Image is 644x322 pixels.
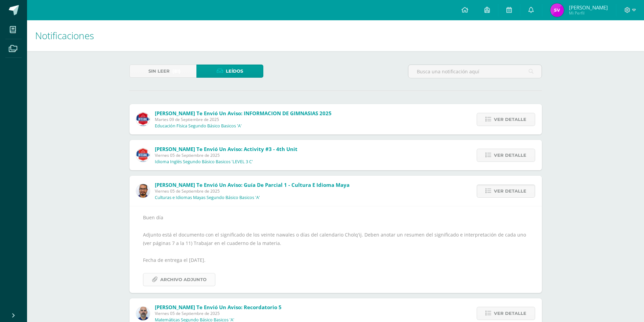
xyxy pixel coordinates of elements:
span: [PERSON_NAME] te envió un aviso: Guía de parcial 1 - Cultura e idioma maya [155,181,350,188]
img: 25a107f0461d339fca55307c663570d2.png [136,307,150,320]
p: Culturas e Idiomas Mayas Segundo Básico Basicos 'A' [155,195,260,200]
span: Notificaciones [35,29,94,42]
span: Ver detalle [494,185,526,197]
span: Ver detalle [494,149,526,162]
span: Viernes 05 de Septiembre de 2025 [155,188,350,194]
a: Leídos [196,65,263,78]
span: [PERSON_NAME] [569,4,608,11]
a: Sin leer(81) [129,65,196,78]
span: Viernes 05 de Septiembre de 2025 [155,152,297,158]
span: [PERSON_NAME] te envió un aviso: Recordatorio 5 [155,304,282,311]
img: ef34ee16907c8215cd1846037ce38107.png [136,184,150,198]
p: Idioma Inglés Segundo Básico Basicos 'LEVEL 3 C' [155,159,253,165]
input: Busca una notificación aquí [408,65,542,78]
span: Leídos [226,65,243,77]
img: 805d0fc3735f832b0a145cc0fd8c7d46.png [136,113,150,126]
span: Ver detalle [494,307,526,320]
span: Viernes 05 de Septiembre de 2025 [155,311,282,316]
div: Buen día Adjunto está el documento con el significado de los veinte nawales o días del calendario... [143,213,528,286]
span: Archivo Adjunto [160,273,207,286]
span: [PERSON_NAME] te envió un aviso: Activity #3 - 4th Unit [155,146,297,152]
img: e906bc07fcfb30c1e5719a7e2cc69b62.png [550,3,564,17]
span: Martes 09 de Septiembre de 2025 [155,117,332,122]
span: Mi Perfil [569,10,608,16]
span: Sin leer [148,65,170,77]
span: [PERSON_NAME] te envió un aviso: INFORMACION DE GIMNASIAS 2025 [155,110,332,117]
span: (81) [172,65,181,77]
p: Educación Física Segundo Básico Basicos 'A' [155,123,242,129]
img: 4b2af9ba8d3281b5d14c336a7270574c.png [136,148,150,162]
a: Archivo Adjunto [143,273,215,286]
span: Ver detalle [494,113,526,126]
